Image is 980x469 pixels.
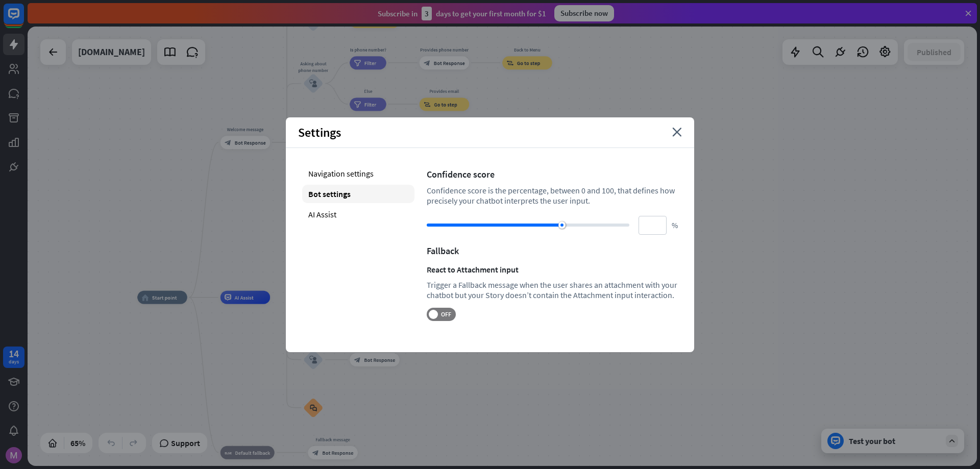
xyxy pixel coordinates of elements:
i: block_user_input [309,356,317,364]
span: Default fallback [235,449,270,456]
div: Test your bot [849,436,941,446]
div: hollyland.com [78,39,145,65]
i: block_goto [424,101,431,108]
div: Subscribe in days to get your first month for $1 [378,7,546,20]
div: Confidence score [427,168,678,180]
div: Welcome message [215,126,275,132]
i: block_faq [310,404,317,411]
span: Filter [364,101,376,108]
div: Navigation settings [302,164,414,183]
div: React to Attachment input [427,264,678,275]
span: Bot Response [434,59,465,66]
div: Confidence score is the percentage, between 0 and 100, that defines how precisely your chatbot in... [427,185,678,206]
div: Else [345,88,391,94]
span: Filter [364,59,376,66]
span: Settings [298,125,341,140]
div: 3 [422,7,432,20]
span: Bot Response [235,139,266,145]
div: Fallback message [303,436,363,442]
span: Go to step [434,101,457,108]
span: AI Assist [235,294,254,301]
a: 14 days [3,347,24,368]
div: Asking about phone number [293,60,333,73]
div: Bot settings [302,185,414,203]
i: block_user_input [309,80,317,88]
span: OFF [438,310,454,318]
div: 14 [9,349,19,358]
div: Provides email [414,88,474,94]
span: Bot Response [364,356,395,363]
i: block_bot_response [225,139,231,145]
i: block_bot_response [424,59,430,66]
div: Provides phone number [414,46,474,53]
i: block_bot_response [354,356,361,363]
span: Support [171,435,200,451]
div: Is phone number? [345,46,391,53]
i: close [672,128,682,137]
span: % [672,220,678,230]
i: home_2 [142,294,149,301]
div: Fallback [427,245,678,257]
span: Go to step [517,59,541,66]
i: block_goto [507,59,514,66]
div: days [9,358,19,365]
span: Bot Response [322,449,353,456]
i: block_bot_response [312,449,319,456]
div: 65% [67,435,88,451]
i: filter [354,101,361,108]
div: Trigger a Fallback message when the user shares an attachment with your chatbot but your Story do... [427,280,678,300]
button: Published [908,43,961,61]
div: Subscribe now [554,5,614,21]
div: Back to Menu [497,46,557,53]
button: Open LiveChat chat widget [8,4,39,35]
i: filter [354,59,361,66]
span: Start point [152,294,177,301]
i: block_fallback [225,449,232,456]
div: AI Assist [302,205,414,224]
